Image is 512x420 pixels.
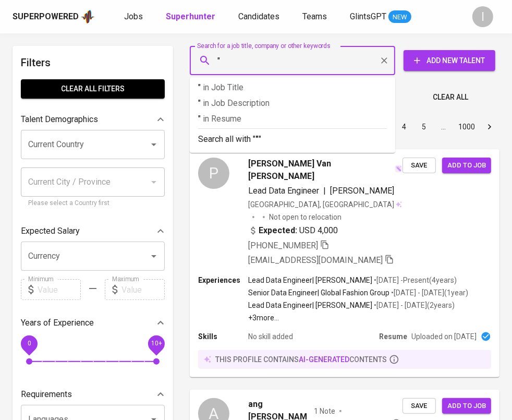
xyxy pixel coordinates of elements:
button: Save [403,158,436,174]
span: GlintsGPT [350,11,386,21]
span: 10+ [151,340,162,347]
p: Requirements [21,388,72,401]
button: Go to page 4 [396,118,412,135]
p: Uploaded on [DATE] [411,331,477,342]
div: USD 4,000 [248,224,338,237]
span: Candidates [238,11,279,21]
button: Clear All filters [21,79,165,99]
p: this profile contains contents [215,354,387,365]
span: [EMAIL_ADDRESS][DOMAIN_NAME] [248,255,383,265]
button: Open [147,137,161,152]
input: Value [121,279,165,300]
p: Skills [198,331,248,342]
p: Lead Data Engineer | [PERSON_NAME] [248,300,372,310]
span: in Job Description [203,98,270,108]
p: Not open to relocation [269,212,342,222]
span: Clear All filters [29,82,156,95]
a: P[PERSON_NAME] Van [PERSON_NAME]Lead Data Engineer|[PERSON_NAME][GEOGRAPHIC_DATA], [GEOGRAPHIC_DA... [190,149,499,377]
span: in Resume [203,114,241,124]
div: P [198,158,229,189]
p: " [198,113,387,125]
div: Years of Experience [21,313,165,333]
span: Add to job [447,400,486,412]
button: Go to next page [481,118,498,135]
div: Expected Salary [21,221,165,242]
a: Teams [302,10,329,23]
button: Go to page 1000 [455,118,478,135]
div: Talent Demographics [21,109,165,130]
span: | [323,185,326,197]
button: Clear [377,53,392,68]
p: Senior Data Engineer | Global Fashion Group [248,287,389,298]
a: Jobs [124,10,145,23]
span: NEW [388,12,411,22]
span: Add New Talent [412,54,487,67]
p: " [198,97,387,110]
a: Candidates [238,10,282,23]
b: " [255,134,259,144]
p: Talent Demographics [21,113,98,126]
p: +3 more ... [248,313,468,323]
p: • [DATE] - Present ( 4 years ) [372,275,457,285]
div: … [435,122,452,132]
button: Go to page 5 [416,118,432,135]
div: Requirements [21,384,165,405]
a: Superhunter [166,10,217,23]
span: [PERSON_NAME] [330,186,394,196]
div: [GEOGRAPHIC_DATA], [GEOGRAPHIC_DATA] [248,199,402,210]
button: Add New Talent [404,50,495,71]
span: Save [408,400,431,412]
span: 0 [27,340,31,347]
p: Please select a Country first [28,198,157,209]
nav: pagination navigation [315,118,499,135]
p: Search all with " " [198,133,387,146]
button: Open [147,249,161,263]
h6: Filters [21,54,165,71]
b: Superhunter [166,11,215,21]
button: Clear All [429,88,472,107]
span: Teams [302,11,327,21]
span: 1 Note [314,406,335,416]
button: Add to job [442,398,491,414]
p: No skill added [248,331,293,342]
b: Expected: [259,224,297,237]
a: Superpoweredapp logo [13,9,95,25]
span: Clear All [433,91,468,104]
img: magic_wand.svg [395,165,403,173]
button: Add to job [442,158,491,174]
div: I [472,6,493,27]
input: Value [38,279,81,300]
p: " [198,81,387,94]
span: [PHONE_NUMBER] [248,241,318,250]
p: Expected Salary [21,225,80,237]
p: Years of Experience [21,317,94,329]
span: [PERSON_NAME] Van [PERSON_NAME] [248,158,394,183]
p: Experiences [198,275,248,285]
p: Lead Data Engineer | [PERSON_NAME] [248,275,372,285]
span: Add to job [447,160,486,172]
span: in Job Title [203,82,243,92]
button: Save [403,398,436,414]
p: Resume [379,331,407,342]
span: AI-generated [299,355,349,364]
img: app logo [81,9,95,25]
span: Jobs [124,11,143,21]
p: • [DATE] - [DATE] ( 2 years ) [372,300,455,310]
a: GlintsGPT NEW [350,10,411,23]
div: Superpowered [13,11,79,23]
span: Save [408,160,431,172]
span: Lead Data Engineer [248,186,319,196]
p: • [DATE] - [DATE] ( 1 year ) [389,287,468,298]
